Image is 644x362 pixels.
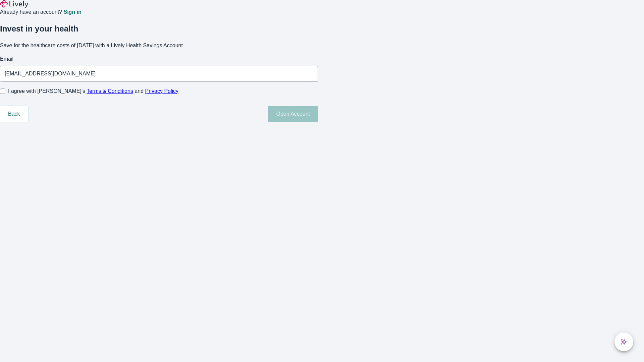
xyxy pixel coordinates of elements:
a: Privacy Policy [145,88,179,94]
span: I agree with [PERSON_NAME]’s and [8,87,178,95]
button: chat [614,333,633,351]
a: Terms & Conditions [87,88,133,94]
svg: Lively AI Assistant [621,339,627,345]
a: Sign in [63,9,81,15]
